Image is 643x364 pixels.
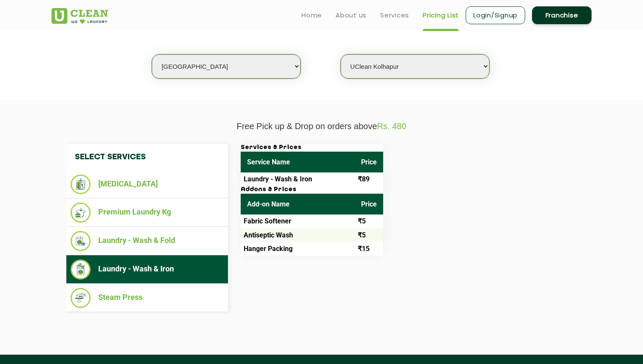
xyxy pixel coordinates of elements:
[355,152,383,172] th: Price
[71,203,91,223] img: Premium Laundry Kg
[302,10,322,20] a: Home
[355,242,383,255] td: ₹15
[355,214,383,228] td: ₹5
[355,228,383,242] td: ₹5
[241,194,355,214] th: Add-on Name
[71,288,224,308] li: Steam Press
[71,231,224,251] li: Laundry - Wash & Fold
[355,194,383,214] th: Price
[241,152,355,172] th: Service Name
[466,6,525,24] a: Login/Signup
[241,144,383,152] h3: Services & Prices
[71,288,91,308] img: Steam Press
[241,214,355,228] td: Fabric Softener
[66,144,228,170] h4: Select Services
[51,8,108,24] img: UClean Laundry and Dry Cleaning
[423,10,459,20] a: Pricing List
[71,175,91,194] img: Dry Cleaning
[380,10,409,20] a: Services
[241,228,355,242] td: Antiseptic Wash
[71,260,91,279] img: Laundry - Wash & Iron
[377,121,407,131] span: Rs. 480
[241,186,383,194] h3: Addons & Prices
[71,203,224,223] li: Premium Laundry Kg
[241,172,355,186] td: Laundry - Wash & Iron
[71,260,224,279] li: Laundry - Wash & Iron
[336,10,367,20] a: About us
[532,6,592,24] a: Franchise
[51,121,592,131] p: Free Pick up & Drop on orders above
[355,172,383,186] td: ₹89
[71,231,91,251] img: Laundry - Wash & Fold
[71,175,224,194] li: [MEDICAL_DATA]
[241,242,355,255] td: Hanger Packing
